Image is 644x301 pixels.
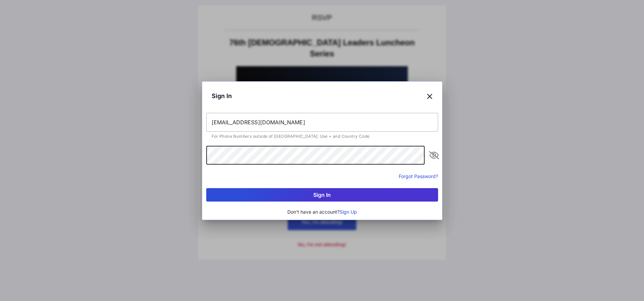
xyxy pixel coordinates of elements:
[212,134,433,138] div: For Phone Numbers outside of [GEOGRAPHIC_DATA]: Use + and Country Code
[212,91,232,100] span: Sign In
[339,208,357,216] button: Sign Up
[206,113,438,132] input: Email or Phone Number
[206,188,438,202] button: Sign In
[430,151,438,159] i: appended action
[399,173,438,180] button: Forgot Password?
[206,208,438,216] div: Don't have an account?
